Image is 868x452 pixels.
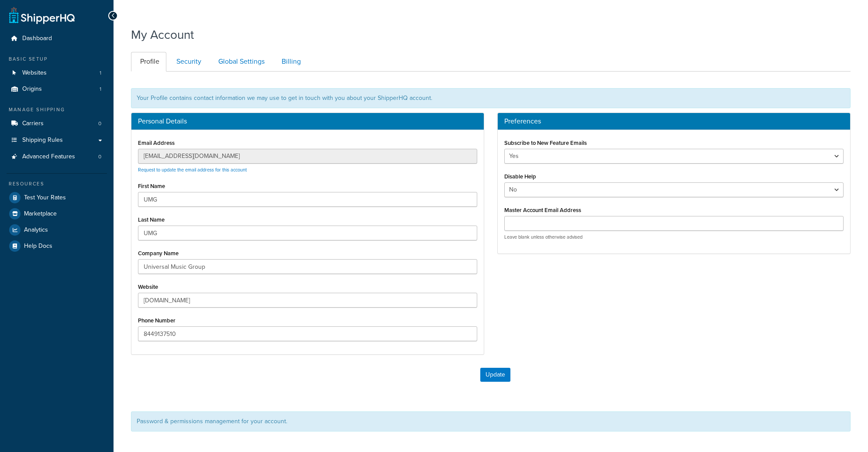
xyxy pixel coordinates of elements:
span: 1 [100,69,101,77]
span: Dashboard [22,35,52,42]
a: Origins 1 [7,81,107,97]
span: Advanced Features [22,153,75,161]
label: Company Name [138,250,179,257]
a: Global Settings [209,52,272,72]
h3: Preferences [504,117,844,125]
label: Email Address [138,140,175,146]
a: Billing [272,52,308,72]
label: Subscribe to New Feature Emails [504,140,587,146]
a: Profile [131,52,166,72]
h1: My Account [131,26,194,43]
li: Advanced Features [7,149,107,165]
p: Leave blank unless otherwise advised [504,234,844,240]
div: Basic Setup [7,55,107,63]
span: Shipping Rules [22,137,63,144]
span: 0 [98,120,101,127]
a: ShipperHQ Home [9,7,75,24]
li: Websites [7,65,107,81]
a: Dashboard [7,31,107,47]
a: Websites 1 [7,65,107,81]
a: Help Docs [7,238,107,254]
a: Test Your Rates [7,190,107,205]
h3: Personal Details [138,117,477,125]
a: Marketplace [7,206,107,222]
span: 0 [98,153,101,161]
li: Origins [7,81,107,97]
div: Your Profile contains contact information we may use to get in touch with you about your ShipperH... [131,88,851,108]
a: Request to update the email address for this account [138,166,247,173]
label: Phone Number [138,317,176,324]
li: Carriers [7,116,107,132]
span: Marketplace [24,210,57,218]
a: Carriers 0 [7,116,107,132]
a: Analytics [7,222,107,238]
a: Security [167,52,208,72]
div: Manage Shipping [7,106,107,113]
span: Help Docs [24,243,52,250]
button: Update [480,368,510,382]
span: Origins [22,86,42,93]
span: Websites [22,69,47,77]
label: Last Name [138,216,165,223]
span: Test Your Rates [24,194,66,202]
label: Disable Help [504,173,536,180]
a: Shipping Rules [7,132,107,148]
div: Password & permissions management for your account. [131,411,851,431]
label: Website [138,284,158,290]
span: 1 [100,86,101,93]
div: Resources [7,180,107,188]
span: Carriers [22,120,44,127]
label: Master Account Email Address [504,207,581,213]
label: First Name [138,183,165,189]
a: Advanced Features 0 [7,149,107,165]
span: Analytics [24,226,48,234]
